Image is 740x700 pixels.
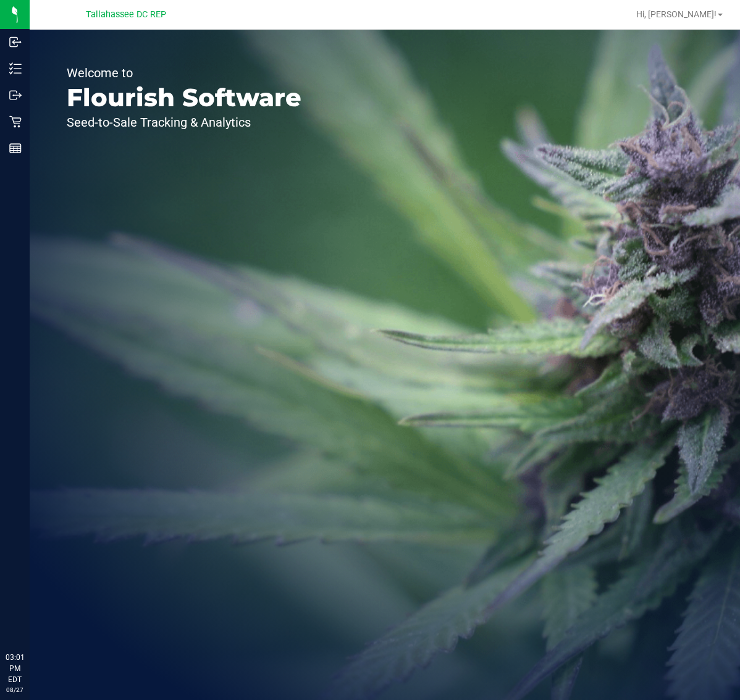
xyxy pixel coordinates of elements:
[9,36,22,48] inline-svg: Inbound
[36,599,51,614] iframe: Resource center unread badge
[9,142,22,154] inline-svg: Reports
[86,9,166,20] span: Tallahassee DC REP
[9,89,22,101] inline-svg: Outbound
[636,9,717,19] span: Hi, [PERSON_NAME]!
[67,85,301,110] p: Flourish Software
[9,62,22,75] inline-svg: Inventory
[67,116,301,129] p: Seed-to-Sale Tracking & Analytics
[6,652,24,685] p: 03:01 PM EDT
[6,685,24,694] p: 08/27
[12,601,49,638] iframe: Resource center
[9,116,22,128] inline-svg: Retail
[67,67,301,79] p: Welcome to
